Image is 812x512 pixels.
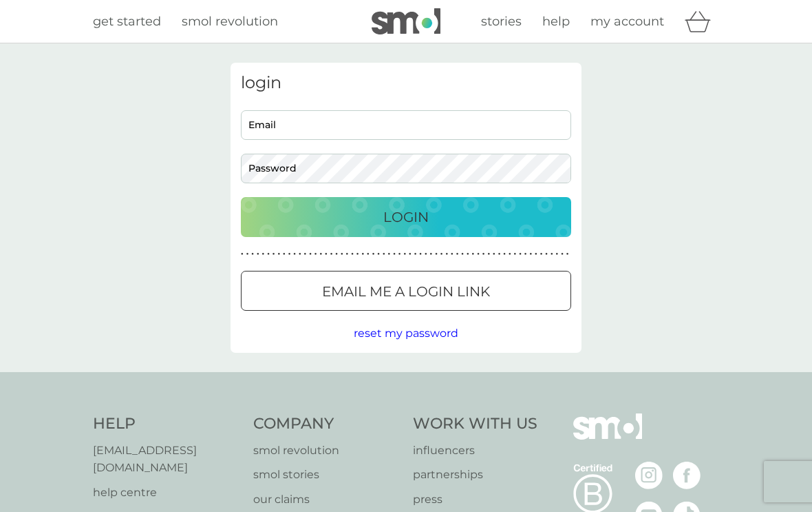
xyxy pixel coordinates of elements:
[430,251,433,258] p: ●
[267,251,270,258] p: ●
[322,280,490,303] p: Email me a login link
[529,251,532,258] p: ●
[314,251,317,258] p: ●
[93,413,239,435] h4: Help
[461,251,464,258] p: ●
[325,251,328,258] p: ●
[414,251,417,258] p: ●
[413,442,537,460] a: influencers
[456,251,459,258] p: ●
[253,491,400,509] a: our claims
[573,413,642,460] img: smol
[356,251,359,258] p: ●
[467,251,469,258] p: ●
[257,251,259,258] p: ●
[182,12,278,32] a: smol revolution
[251,251,254,258] p: ●
[398,251,401,258] p: ●
[253,466,400,484] a: smol stories
[419,251,422,258] p: ●
[481,14,522,29] span: stories
[403,251,406,258] p: ●
[304,251,307,258] p: ●
[413,413,537,435] h4: Work With Us
[253,442,400,460] a: smol revolution
[590,14,664,29] span: my account
[354,325,458,342] button: reset my password
[519,251,522,258] p: ●
[277,251,280,258] p: ●
[246,251,249,258] p: ●
[93,12,161,32] a: get started
[551,251,553,258] p: ●
[341,251,343,258] p: ●
[413,466,537,484] a: partnerships
[383,251,385,258] p: ●
[635,462,663,489] img: visit the smol Instagram page
[409,251,412,258] p: ●
[351,251,354,258] p: ●
[393,251,396,258] p: ●
[545,251,548,258] p: ●
[535,251,537,258] p: ●
[383,206,429,228] p: Login
[514,251,517,258] p: ●
[413,491,537,509] a: press
[354,327,458,340] span: reset my password
[524,251,527,258] p: ●
[283,251,286,258] p: ●
[440,251,443,258] p: ●
[372,8,440,34] img: smol
[241,271,571,311] button: Email me a login link
[93,442,239,477] a: [EMAIL_ADDRESS][DOMAIN_NAME]
[590,12,664,32] a: my account
[388,251,391,258] p: ●
[487,251,490,258] p: ●
[377,251,380,258] p: ●
[477,251,480,258] p: ●
[372,251,375,258] p: ●
[472,251,475,258] p: ●
[566,251,569,258] p: ●
[293,251,296,258] p: ●
[273,251,275,258] p: ●
[309,251,312,258] p: ●
[241,251,244,258] p: ●
[330,251,333,258] p: ●
[299,251,301,258] p: ●
[542,14,570,29] span: help
[445,251,448,258] p: ●
[262,251,265,258] p: ●
[435,251,438,258] p: ●
[498,251,501,258] p: ●
[493,251,495,258] p: ●
[509,251,511,258] p: ●
[93,484,239,502] a: help centre
[482,251,485,258] p: ●
[425,251,427,258] p: ●
[241,73,571,93] h3: login
[288,251,291,258] p: ●
[542,12,570,32] a: help
[367,251,370,258] p: ●
[319,251,322,258] p: ●
[361,251,364,258] p: ●
[335,251,338,258] p: ●
[556,251,559,258] p: ●
[253,413,400,435] h4: Company
[685,8,719,35] div: basket
[93,14,161,29] span: get started
[561,251,564,258] p: ●
[481,12,522,32] a: stories
[182,14,278,29] span: smol revolution
[503,251,506,258] p: ●
[451,251,453,258] p: ●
